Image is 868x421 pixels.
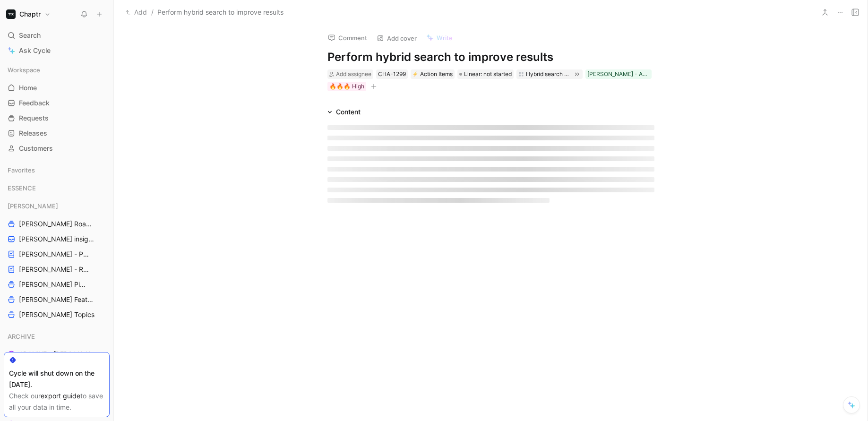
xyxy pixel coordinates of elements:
[19,265,92,274] span: [PERSON_NAME] - REFINEMENTS
[457,69,514,79] div: Linear: not started
[4,8,53,21] button: ChaptrChaptr
[464,69,512,79] span: Linear: not started
[4,262,110,276] a: [PERSON_NAME] - REFINEMENTS
[4,63,110,77] div: Workspace
[4,329,110,377] div: ARCHIVEARCHIVE - [PERSON_NAME] PipelineARCHIVE - Noa Pipeline
[19,10,41,18] h1: Chaptr
[4,199,110,213] div: [PERSON_NAME]
[4,96,110,110] a: Feedback
[329,82,364,91] div: 🔥🔥🔥 High
[9,368,104,390] div: Cycle will shut down on the [DATE].
[336,70,371,77] span: Add assignee
[372,32,421,45] button: Add cover
[422,31,457,44] button: Write
[4,111,110,125] a: Requests
[8,165,35,175] span: Favorites
[4,141,110,155] a: Customers
[19,144,53,153] span: Customers
[526,69,570,79] div: Hybrid search to improve semantic search
[4,247,110,261] a: [PERSON_NAME] - PLANNINGS
[4,277,110,292] a: [PERSON_NAME] Pipeline
[413,69,453,79] div: Action Items
[4,199,110,322] div: [PERSON_NAME][PERSON_NAME] Roadmap - open items[PERSON_NAME] insights[PERSON_NAME] - PLANNINGS[PE...
[19,83,37,93] span: Home
[437,34,453,42] span: Write
[4,43,110,58] a: Ask Cycle
[8,183,36,193] span: ESSENCE
[4,126,110,140] a: Releases
[4,181,110,198] div: ESSENCE
[19,234,96,244] span: [PERSON_NAME] insights
[8,65,40,75] span: Workspace
[6,9,16,19] img: Chaptr
[123,7,149,18] button: Add
[4,308,110,322] a: [PERSON_NAME] Topics
[4,292,110,307] a: [PERSON_NAME] Features
[19,350,99,359] span: ARCHIVE - [PERSON_NAME] Pipeline
[157,7,284,18] span: Perform hybrid search to improve results
[19,98,50,108] span: Feedback
[587,69,650,79] div: [PERSON_NAME] - ARCHIVE
[4,347,110,361] a: ARCHIVE - [PERSON_NAME] Pipeline
[327,50,654,65] h1: Perform hybrid search to improve results
[413,71,418,77] img: ⚡
[4,217,110,231] a: [PERSON_NAME] Roadmap - open items
[19,310,95,319] span: [PERSON_NAME] Topics
[8,201,58,211] span: [PERSON_NAME]
[8,332,35,341] span: ARCHIVE
[4,329,110,344] div: ARCHIVE
[324,31,371,44] button: Comment
[19,280,88,289] span: [PERSON_NAME] Pipeline
[19,249,91,259] span: [PERSON_NAME] - PLANNINGS
[19,113,49,123] span: Requests
[19,30,41,41] span: Search
[151,7,154,18] span: /
[19,45,51,56] span: Ask Cycle
[324,106,364,118] div: Content
[411,69,455,79] div: ⚡Action Items
[336,106,361,118] div: Content
[4,28,110,43] div: Search
[4,232,110,246] a: [PERSON_NAME] insights
[4,163,110,177] div: Favorites
[9,390,104,413] div: Check our to save all your data in time.
[378,69,406,79] div: CHA-1299
[19,219,94,229] span: [PERSON_NAME] Roadmap - open items
[19,295,97,304] span: [PERSON_NAME] Features
[4,81,110,95] a: Home
[19,129,47,138] span: Releases
[4,181,110,195] div: ESSENCE
[41,392,80,400] a: export guide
